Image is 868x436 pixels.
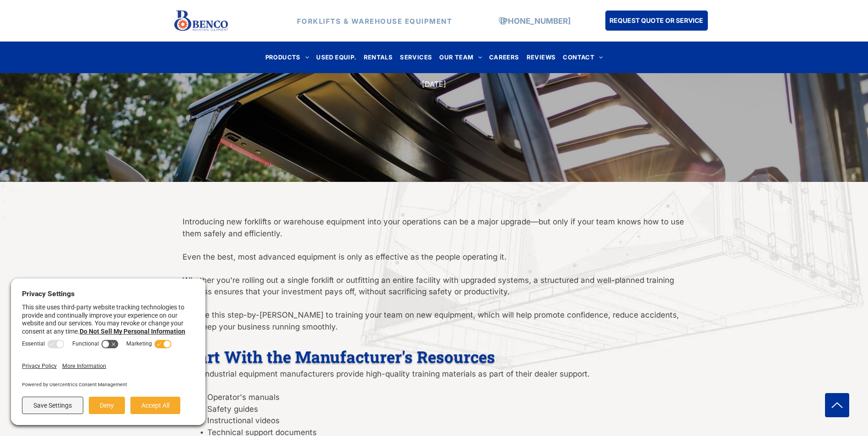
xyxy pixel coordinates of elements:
a: RENTALS [360,51,397,64]
a: CAREERS [485,51,523,64]
a: OUR TEAM [436,51,485,64]
a: REVIEWS [523,51,560,64]
span: Safety guides [207,404,258,414]
a: CONTACT [559,51,606,64]
span: Introducing new forklifts or warehouse equipment into your operations can be a major upgrade—but ... [183,217,684,238]
span: Instructional videos [207,416,280,425]
a: USED EQUIP. [313,51,360,64]
a: [PHONE_NUMBER] [500,16,571,25]
a: REQUEST QUOTE OR SERVICE [605,11,708,31]
span: REQUEST QUOTE OR SERVICE [609,12,703,29]
span: Start With the Manufacturer's Resources [183,346,495,367]
span: Explore this step-by-[PERSON_NAME] to training your team on new equipment, which will help promot... [183,310,679,331]
span: Most industrial equipment manufacturers provide high-quality training materials as part of their ... [183,369,590,378]
strong: FORKLIFTS & WAREHOUSE EQUIPMENT [297,16,453,25]
span: Even the best, most advanced equipment is only as effective as the people operating it. [183,252,507,261]
a: SERVICES [396,51,436,64]
span: Operator's manuals [207,393,280,402]
div: [DATE] [264,78,604,90]
a: PRODUCTS [262,51,313,64]
span: Whether you're rolling out a single forklift or outfitting an entire facility with upgraded syste... [183,276,674,297]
